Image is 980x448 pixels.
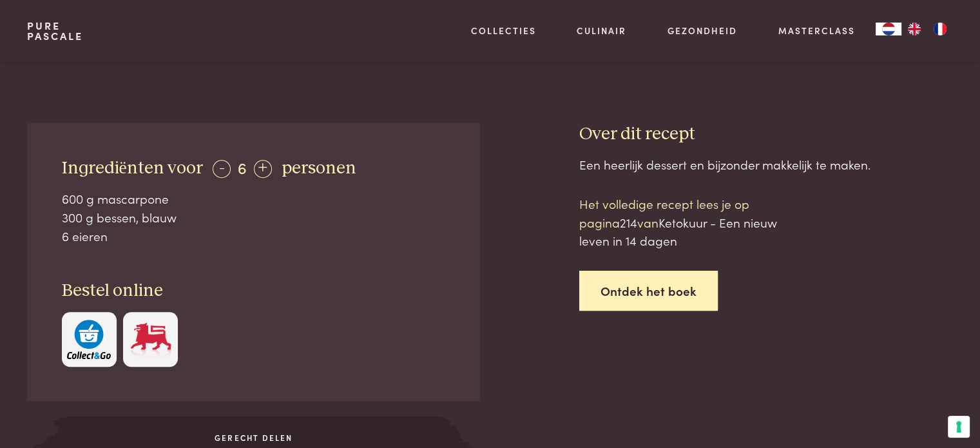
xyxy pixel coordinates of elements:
[579,123,953,146] h3: Over dit recept
[579,155,953,174] div: Een heerlijk dessert en bijzonder makkelijk te maken.
[901,23,927,35] a: EN
[62,159,203,177] span: Ingrediënten voor
[579,195,798,250] p: Het volledige recept lees je op pagina van
[238,157,247,178] span: 6
[129,320,173,359] img: Delhaize
[668,24,737,37] a: Gezondheid
[927,23,953,35] a: FR
[876,23,901,35] div: Language
[62,227,446,246] div: 6 eieren
[62,208,446,227] div: 300 g bessen, blauw
[282,159,356,177] span: personen
[620,213,637,231] span: 214
[213,160,231,178] div: -
[254,160,272,178] div: +
[67,320,111,359] img: c308188babc36a3a401bcb5cb7e020f4d5ab42f7cacd8327e500463a43eeb86c.svg
[948,416,970,438] button: Uw voorkeuren voor toestemming voor trackingtechnologieën
[579,271,718,311] a: Ontdek het boek
[577,24,626,37] a: Culinair
[778,24,855,37] a: Masterclass
[876,23,901,35] a: NL
[62,280,446,302] h3: Bestel online
[471,24,536,37] a: Collecties
[27,21,83,41] a: PurePascale
[62,190,446,208] div: 600 g mascarpone
[67,432,439,443] span: Gerecht delen
[901,23,953,35] ul: Language list
[876,23,953,35] aside: Language selected: Nederlands
[579,213,777,249] span: Ketokuur - Een nieuw leven in 14 dagen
